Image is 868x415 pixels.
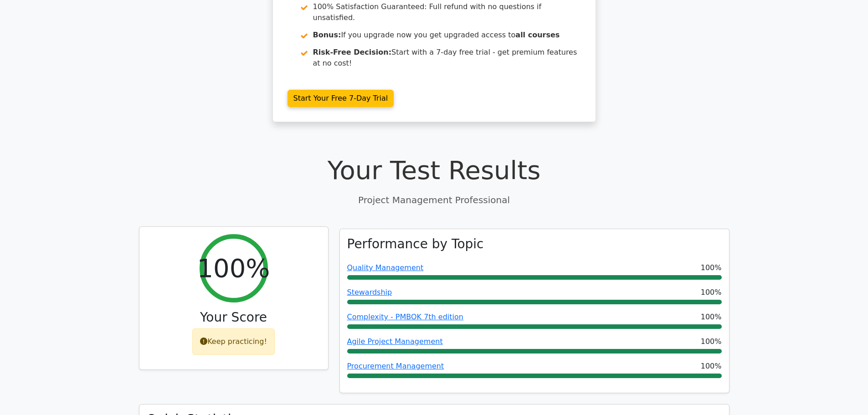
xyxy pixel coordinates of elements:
[347,288,392,297] a: Stewardship
[347,337,443,346] a: Agile Project Management
[347,313,463,321] a: Complexity - PMBOK 7th edition
[197,253,270,283] h2: 100%
[701,287,722,298] span: 100%
[701,361,722,372] span: 100%
[147,310,321,325] h3: Your Score
[347,362,444,370] a: Procurement Management
[347,236,484,252] h3: Performance by Topic
[288,90,394,107] a: Start Your Free 7-Day Trial
[347,263,424,272] a: Quality Management
[701,262,722,273] span: 100%
[139,155,729,185] h1: Your Test Results
[701,312,722,323] span: 100%
[139,193,729,207] p: Project Management Professional
[192,328,275,355] div: Keep practicing!
[701,336,722,347] span: 100%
